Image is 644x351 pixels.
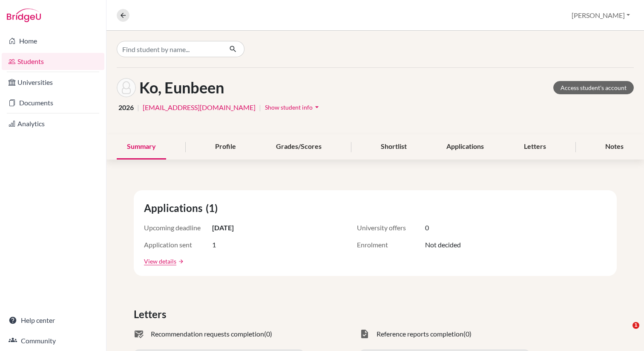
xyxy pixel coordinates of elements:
[117,78,136,97] img: Eunbeen Ko's avatar
[2,312,104,329] a: Help center
[357,240,425,250] span: Enrolment
[137,102,139,113] span: |
[377,329,463,339] span: Reference reports completion
[568,7,634,23] button: [PERSON_NAME]
[117,134,166,160] div: Summary
[118,102,134,113] span: 2026
[2,115,104,132] a: Analytics
[134,307,170,322] span: Letters
[144,223,212,233] span: Upcoming deadline
[632,322,639,329] span: 1
[139,78,224,97] h1: Ko, Eunbeen
[359,329,370,339] span: task
[2,32,104,49] a: Home
[117,41,222,57] input: Find student by name...
[176,258,184,264] a: arrow_forward
[134,329,144,339] span: mark_email_read
[357,223,425,233] span: University offers
[259,102,261,113] span: |
[264,101,322,114] button: Show student infoarrow_drop_down
[463,329,471,339] span: (0)
[425,240,461,250] span: Not decided
[595,134,634,160] div: Notes
[144,257,176,266] a: View details
[151,329,264,339] span: Recommendation requests completion
[553,81,634,94] a: Access student's account
[264,329,272,339] span: (0)
[144,200,206,216] span: Applications
[2,332,104,349] a: Community
[205,134,246,160] div: Profile
[212,223,234,233] span: [DATE]
[425,223,429,233] span: 0
[7,9,41,22] img: Bridge-U
[615,322,635,342] iframe: Intercom live chat
[265,104,313,111] span: Show student info
[436,134,494,160] div: Applications
[2,53,104,70] a: Students
[266,134,332,160] div: Grades/Scores
[144,240,212,250] span: Application sent
[212,240,216,250] span: 1
[2,74,104,91] a: Universities
[371,134,417,160] div: Shortlist
[313,103,321,111] i: arrow_drop_down
[514,134,556,160] div: Letters
[143,102,256,113] a: [EMAIL_ADDRESS][DOMAIN_NAME]
[2,94,104,111] a: Documents
[206,200,221,216] span: (1)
